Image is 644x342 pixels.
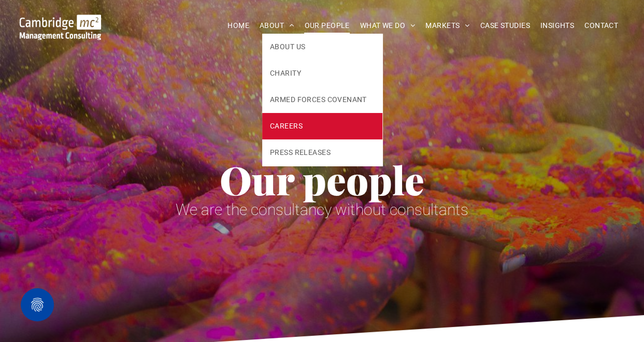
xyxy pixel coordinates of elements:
[260,18,294,34] span: ABOUT
[579,18,623,34] a: CONTACT
[270,68,301,79] span: CHARITY
[475,18,535,34] a: CASE STUDIES
[535,18,579,34] a: INSIGHTS
[270,94,367,105] span: ARMED FORCES COVENANT
[220,153,424,205] span: Our people
[355,18,421,34] a: WHAT WE DO
[20,15,101,40] img: Go to Homepage
[222,18,254,34] a: HOME
[262,139,382,166] a: PRESS RELEASES
[176,201,468,219] span: We are the consultancy without consultants
[254,18,299,34] a: ABOUT
[420,18,475,34] a: MARKETS
[270,121,303,132] span: CAREERS
[262,34,382,60] a: ABOUT US
[262,87,382,113] a: ARMED FORCES COVENANT
[20,16,101,27] a: Your Business Transformed | Cambridge Management Consulting
[270,147,331,158] span: PRESS RELEASES
[299,18,354,34] a: OUR PEOPLE
[270,41,305,52] span: ABOUT US
[262,60,382,87] a: CHARITY
[262,113,382,139] a: CAREERS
